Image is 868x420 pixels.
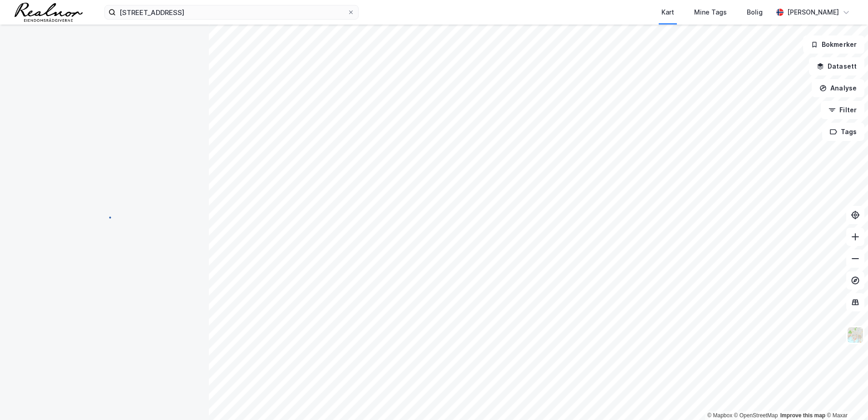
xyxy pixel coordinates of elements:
[847,326,864,344] img: Z
[803,35,864,54] button: Bokmerker
[823,376,868,420] iframe: Chat Widget
[15,3,83,22] img: realnor-logo.934646d98de889bb5806.png
[747,7,763,18] div: Bolig
[97,210,112,224] img: spinner.a6d8c91a73a9ac5275cf975e30b51cfb.svg
[707,412,732,419] a: Mapbox
[694,7,727,18] div: Mine Tags
[116,5,347,19] input: Søk på adresse, matrikkel, gårdeiere, leietakere eller personer
[823,376,868,420] div: Kontrollprogram for chat
[661,7,674,18] div: Kart
[780,412,825,419] a: Improve this map
[787,7,839,18] div: [PERSON_NAME]
[734,412,778,419] a: OpenStreetMap
[821,101,864,119] button: Filter
[822,123,864,141] button: Tags
[812,79,864,97] button: Analyse
[809,57,864,75] button: Datasett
